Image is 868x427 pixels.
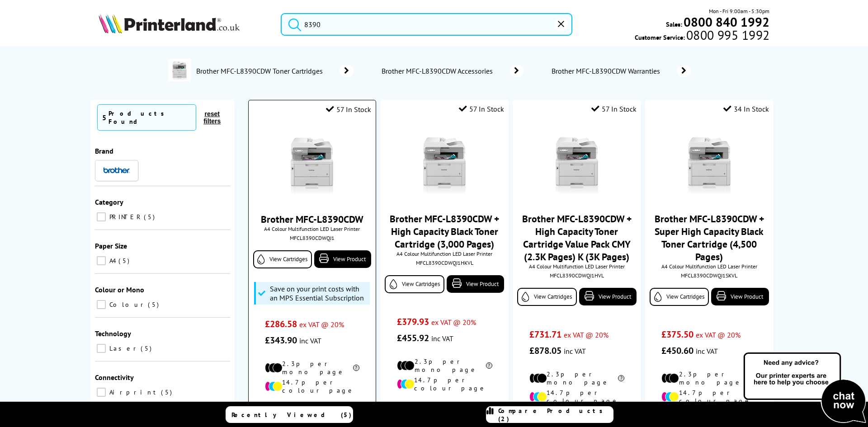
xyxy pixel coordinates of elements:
[529,328,561,340] span: £731.71
[107,213,143,221] span: PRINTER
[144,213,157,221] span: 5
[299,320,344,329] span: ex VAT @ 20%
[99,14,240,33] img: Printerland Logo
[397,332,429,344] span: £455.92
[148,300,161,309] span: 5
[517,263,636,270] span: A4 Colour Multifunction LED Laser Printer
[385,399,504,424] div: modal_delivery
[410,129,478,197] img: brother-MFC-L8390CDW-front-small.jpg
[431,334,453,343] span: inc VAT
[314,250,371,268] a: View Product
[103,167,130,174] img: Brother
[397,376,492,392] li: 14.7p per colour page
[265,318,297,330] span: £286.58
[95,241,127,250] span: Paper Size
[97,388,106,397] input: Airprint 5
[265,360,359,376] li: 2.3p per mono page
[102,113,106,122] span: 5
[431,318,476,327] span: ex VAT @ 20%
[564,330,609,339] span: ex VAT @ 20%
[709,7,769,15] span: Mon - Fri 9:00am - 5:30pm
[141,344,154,352] span: 5
[459,104,504,113] div: 57 In Stock
[666,20,682,28] span: Sales:
[650,288,709,306] a: View Cartridges
[685,31,769,39] span: 0800 995 1992
[281,13,572,36] input: Search product or brand
[522,212,632,263] a: Brother MFC-L8390CDW + High Capacity Toner Cartridge Value Pack CMY (2.3K Pages) K (3K Pages)
[711,288,769,305] a: View Product
[675,129,743,197] img: brother-MFC-L8390CDW-front-small.jpg
[95,329,131,338] span: Technology
[591,104,637,113] div: 57 In Stock
[270,284,368,302] span: Save on your print costs with an MPS Essential Subscription
[168,59,191,81] img: MFC-L8390CDW-deptimage.jpg
[118,257,132,265] span: 5
[381,66,496,75] span: Brother MFC-L8390CDW Accessories
[682,18,769,26] a: 0800 840 1992
[226,406,353,423] a: Recently Viewed (5)
[486,406,613,423] a: Compare Products (2)
[498,407,613,423] span: Compare Products (2)
[723,104,769,113] div: 34 In Stock
[551,66,664,75] span: Brother MFC-L8390CDW Warranties
[326,105,371,114] div: 57 In Stock
[161,388,174,396] span: 5
[387,259,501,266] div: MFCL8390CDWQJ1HKVL
[95,197,123,206] span: Category
[195,66,326,75] span: Brother MFC-L8390CDW Toner Cartridges
[661,328,693,340] span: £375.50
[397,316,429,328] span: £379.93
[95,373,134,382] span: Connectivity
[231,411,352,419] span: Recently Viewed (5)
[529,389,625,405] li: 14.7p per colour page
[447,275,504,293] a: View Product
[108,109,191,126] div: Products Found
[107,388,160,396] span: Airprint
[696,347,718,356] span: inc VAT
[97,212,106,221] input: PRINTER 5
[255,235,369,241] div: MFCL8390CDWQJ1
[661,370,757,386] li: 2.3p per mono page
[652,272,766,279] div: MFCL8390CDWQJ1SKVL
[635,31,769,42] span: Customer Service:
[99,14,269,35] a: Printerland Logo
[385,275,444,293] a: View Cartridges
[397,357,492,374] li: 2.3p per mono page
[381,65,524,77] a: Brother MFC-L8390CDW Accessories
[97,256,106,265] input: A4 5
[650,263,769,270] span: A4 Colour Multifunction LED Laser Printer
[551,65,691,77] a: Brother MFC-L8390CDW Warranties
[529,345,561,357] span: £878.05
[253,401,371,427] div: modal_delivery
[107,344,140,352] span: Laser
[196,110,228,125] button: reset filters
[517,288,576,306] a: View Cartridges
[529,370,625,386] li: 2.3p per mono page
[661,345,693,357] span: £450.60
[661,389,757,405] li: 14.7p per colour page
[385,250,504,257] span: A4 Colour Multifunction LED Laser Printer
[107,257,118,265] span: A4
[299,336,321,345] span: inc VAT
[696,330,741,339] span: ex VAT @ 20%
[253,225,371,232] span: A4 Colour Multifunction LED Laser Printer
[195,59,354,83] a: Brother MFC-L8390CDW Toner Cartridges
[261,213,363,225] a: Brother MFC-L8390CDW
[97,300,106,309] input: Colour 5
[97,344,106,353] input: Laser 5
[253,250,312,268] a: View Cartridges
[543,129,611,197] img: brother-MFC-L8390CDW-front-small.jpg
[655,212,764,263] a: Brother MFC-L8390CDW + Super High Capacity Black Toner Cartridge (4,500 Pages)
[684,14,769,30] b: 0800 840 1992
[265,378,359,394] li: 14.7p per colour page
[741,351,868,425] img: Open Live Chat window
[579,288,637,305] a: View Product
[278,130,346,197] img: brother-MFC-L8390CDW-front-small.jpg
[564,347,586,356] span: inc VAT
[390,212,499,250] a: Brother MFC-L8390CDW + High Capacity Black Toner Cartridge (3,000 Pages)
[95,285,144,294] span: Colour or Mono
[265,334,297,346] span: £343.90
[519,272,634,279] div: MFCL8390CDWQJ1HVL
[95,146,113,155] span: Brand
